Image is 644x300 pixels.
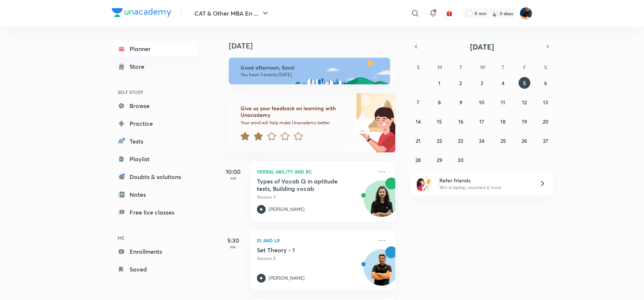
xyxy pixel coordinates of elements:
h6: SELF STUDY [112,86,198,98]
button: September 5, 2025 [519,77,530,89]
abbr: September 2, 2025 [459,80,462,87]
button: [DATE] [421,41,543,52]
p: DI and LR [257,236,373,245]
button: September 26, 2025 [519,135,530,146]
abbr: September 29, 2025 [437,156,442,164]
button: September 1, 2025 [433,77,445,89]
a: Company Logo [112,8,171,19]
abbr: Saturday [544,64,547,71]
button: September 18, 2025 [497,115,509,127]
button: September 6, 2025 [540,77,551,89]
a: Planner [112,41,198,56]
button: September 12, 2025 [519,96,530,108]
a: Tests [112,134,198,149]
img: avatar [446,10,453,17]
a: Notes [112,187,198,202]
p: PM [218,245,248,249]
button: CAT & Other MBA En ... [190,6,274,21]
abbr: September 22, 2025 [437,137,442,144]
abbr: Monday [437,64,442,71]
abbr: September 23, 2025 [458,137,463,144]
button: September 20, 2025 [540,115,551,127]
h6: Refer friends [439,176,530,184]
p: [PERSON_NAME] [269,275,305,282]
abbr: Thursday [502,64,504,71]
abbr: September 21, 2025 [416,137,420,144]
button: September 10, 2025 [476,96,488,108]
button: September 16, 2025 [455,115,467,127]
abbr: September 19, 2025 [522,118,527,125]
h5: 5:30 [218,236,248,245]
button: September 30, 2025 [455,154,467,166]
abbr: September 1, 2025 [438,80,440,87]
a: Enrollments [112,244,198,259]
button: September 9, 2025 [455,96,467,108]
abbr: September 20, 2025 [543,118,549,125]
h4: [DATE] [229,41,403,50]
p: Your word will help make Unacademy better [241,120,349,126]
abbr: September 17, 2025 [479,118,484,125]
button: September 2, 2025 [455,77,467,89]
a: Browse [112,98,198,113]
abbr: Tuesday [459,64,462,71]
a: Playlist [112,152,198,166]
abbr: September 10, 2025 [479,99,484,106]
abbr: September 28, 2025 [415,156,421,164]
button: September 14, 2025 [412,115,424,127]
button: September 4, 2025 [497,77,509,89]
abbr: September 24, 2025 [479,137,484,144]
h5: Set Theory - 1 [257,246,349,254]
h6: Give us your feedback on learning with Unacademy [241,105,349,118]
p: Win a laptop, vouchers & more [439,184,530,191]
button: September 27, 2025 [540,135,551,146]
abbr: September 5, 2025 [523,80,526,87]
h5: Types of Vocab Q in aptitude tests, Building vocab [257,178,349,192]
button: September 7, 2025 [412,96,424,108]
p: You have 3 events [DATE] [241,72,383,78]
abbr: September 7, 2025 [417,99,419,106]
abbr: September 27, 2025 [543,137,548,144]
abbr: September 26, 2025 [521,137,527,144]
button: September 29, 2025 [433,154,445,166]
img: referral [417,176,432,191]
button: September 28, 2025 [412,154,424,166]
img: Saral Nashier [520,7,532,20]
h5: 10:00 [218,167,248,176]
abbr: September 25, 2025 [500,137,506,144]
button: September 21, 2025 [412,135,424,146]
img: afternoon [229,58,390,84]
p: Session 8 [257,255,373,262]
abbr: September 18, 2025 [500,118,506,125]
abbr: September 12, 2025 [522,99,527,106]
button: September 13, 2025 [540,96,551,108]
img: Avatar [364,185,399,220]
button: September 11, 2025 [497,96,509,108]
abbr: September 9, 2025 [459,99,462,106]
img: Avatar [364,253,399,289]
abbr: September 13, 2025 [543,99,548,106]
iframe: Help widget launcher [578,271,636,292]
abbr: September 11, 2025 [501,99,505,106]
p: AM [218,176,248,181]
button: September 17, 2025 [476,115,488,127]
abbr: Friday [523,64,526,71]
a: Doubts & solutions [112,169,198,184]
a: Free live classes [112,205,198,220]
p: [PERSON_NAME] [269,206,305,213]
a: Practice [112,116,198,131]
h6: Good afternoon, Saral [241,64,383,71]
p: Verbal Ability and RC [257,167,373,176]
button: avatar [443,7,455,19]
button: September 23, 2025 [455,135,467,146]
button: September 22, 2025 [433,135,445,146]
p: Session 3 [257,194,373,200]
button: September 3, 2025 [476,77,488,89]
abbr: September 6, 2025 [544,80,547,87]
img: streak [491,10,498,17]
abbr: September 15, 2025 [437,118,442,125]
img: feedback_image [326,93,395,152]
button: September 15, 2025 [433,115,445,127]
abbr: September 8, 2025 [438,99,441,106]
img: Company Logo [112,8,171,17]
abbr: September 3, 2025 [480,80,483,87]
